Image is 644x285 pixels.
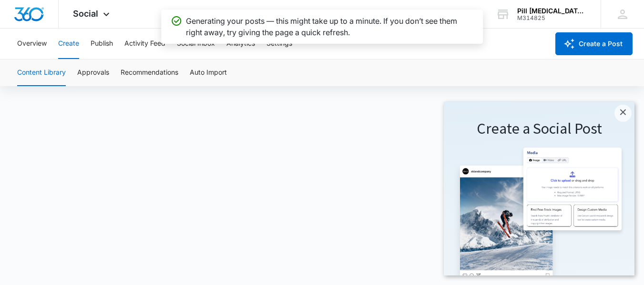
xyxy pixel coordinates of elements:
[171,3,188,20] a: Close modal
[58,29,79,59] button: Create
[10,17,181,37] h1: Create a Social Post
[77,59,109,86] button: Approvals
[555,32,633,55] button: Create a Post
[73,9,98,19] span: Social
[186,15,474,38] p: Generating your posts — this might take up to a minute. If you don’t see them right away, try giv...
[266,29,292,59] button: Settings
[517,7,587,15] div: account name
[517,15,587,21] div: account id
[17,59,66,86] button: Content Library
[91,29,113,59] button: Publish
[226,29,255,59] button: Analytics
[124,29,165,59] button: Activity Feed
[17,29,47,59] button: Overview
[177,29,215,59] button: Social Inbox
[121,59,178,86] button: Recommendations
[190,59,227,86] button: Auto Import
